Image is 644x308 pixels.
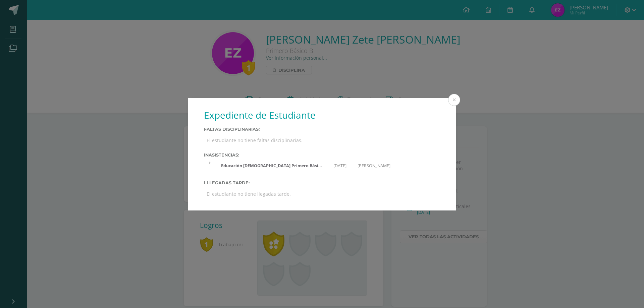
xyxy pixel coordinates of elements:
[448,94,460,106] button: Close (Esc)
[216,163,328,169] div: Educación [DEMOGRAPHIC_DATA] Primero Básico 'B'
[204,134,440,146] div: El estudiante no tiene faltas disciplinarias.
[204,127,440,132] label: Faltas Disciplinarias:
[204,180,440,185] label: Lllegadas tarde:
[328,163,352,169] div: [DATE]
[204,152,440,158] label: Inasistencias:
[352,163,396,169] div: [PERSON_NAME]
[204,188,440,200] div: El estudiante no tiene llegadas tarde.
[204,109,440,121] h1: Expediente de Estudiante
